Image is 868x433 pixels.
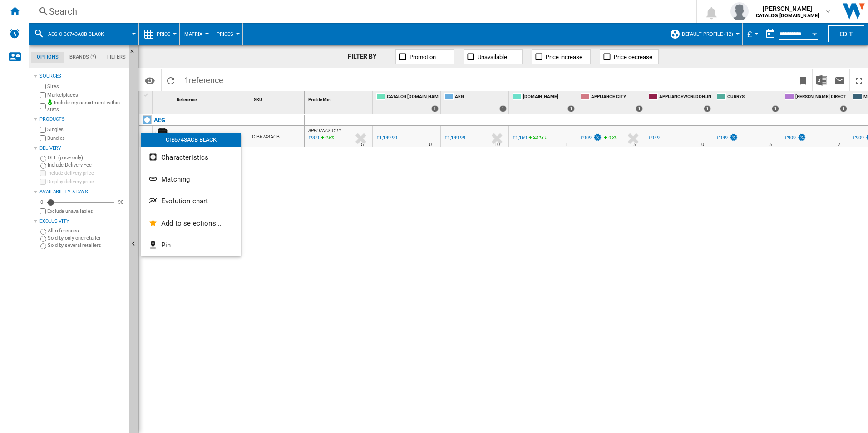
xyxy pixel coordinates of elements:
[141,190,241,212] button: Evolution chart
[141,212,241,234] button: Add to selections...
[141,147,241,168] button: Characteristics
[161,241,171,249] span: Pin
[161,219,222,227] span: Add to selections...
[161,175,190,183] span: Matching
[141,234,241,256] button: Pin...
[141,133,241,147] div: CIB6743ACB BLACK
[161,153,208,162] span: Characteristics
[161,197,208,205] span: Evolution chart
[141,168,241,190] button: Matching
